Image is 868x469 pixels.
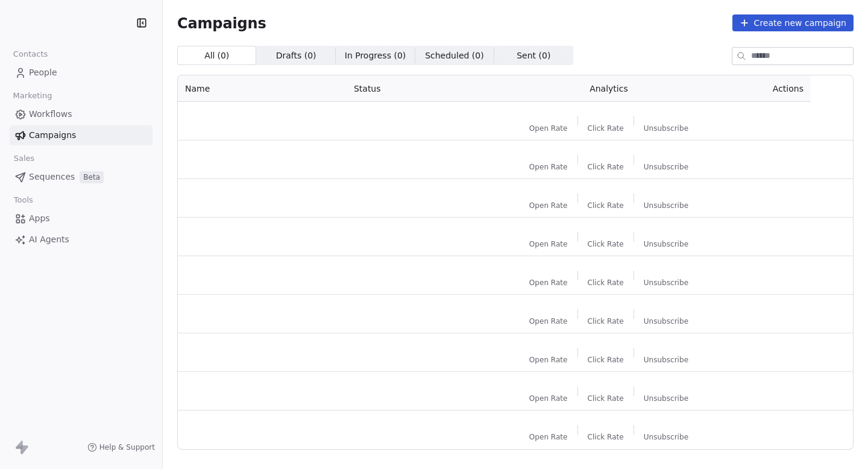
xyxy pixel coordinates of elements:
[529,239,568,249] span: Open Rate
[178,75,347,102] th: Name
[529,394,568,403] span: Open Rate
[10,209,153,228] a: Apps
[529,278,568,288] span: Open Rate
[588,355,624,365] span: Click Rate
[10,167,153,187] a: SequencesBeta
[10,104,153,124] a: Workflows
[588,432,624,442] span: Click Rate
[99,442,155,452] span: Help & Support
[644,316,688,326] span: Unsubscribe
[644,201,688,210] span: Unsubscribe
[588,201,624,210] span: Click Rate
[10,125,153,145] a: Campaigns
[10,63,153,83] a: People
[8,87,57,105] span: Marketing
[529,316,568,326] span: Open Rate
[529,201,568,210] span: Open Rate
[644,162,688,172] span: Unsubscribe
[500,75,717,102] th: Analytics
[29,108,72,121] span: Workflows
[588,278,624,288] span: Click Rate
[644,239,688,249] span: Unsubscribe
[177,14,266,31] span: Campaigns
[588,162,624,172] span: Click Rate
[717,75,811,102] th: Actions
[8,191,38,209] span: Tools
[347,75,500,102] th: Status
[425,49,484,62] span: Scheduled ( 0 )
[644,394,688,403] span: Unsubscribe
[29,171,75,183] span: Sequences
[8,45,53,63] span: Contacts
[732,14,854,31] button: Create new campaign
[29,212,50,225] span: Apps
[644,355,688,365] span: Unsubscribe
[588,239,624,249] span: Click Rate
[276,49,316,62] span: Drafts ( 0 )
[10,230,153,250] a: AI Agents
[529,355,568,365] span: Open Rate
[80,171,104,183] span: Beta
[29,66,57,79] span: People
[644,124,688,133] span: Unsubscribe
[29,233,69,246] span: AI Agents
[588,316,624,326] span: Click Rate
[529,432,568,442] span: Open Rate
[29,129,76,142] span: Campaigns
[517,49,550,62] span: Sent ( 0 )
[644,278,688,288] span: Unsubscribe
[588,394,624,403] span: Click Rate
[529,162,568,172] span: Open Rate
[588,124,624,133] span: Click Rate
[644,432,688,442] span: Unsubscribe
[529,124,568,133] span: Open Rate
[8,150,40,168] span: Sales
[87,442,155,452] a: Help & Support
[345,49,406,62] span: In Progress ( 0 )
